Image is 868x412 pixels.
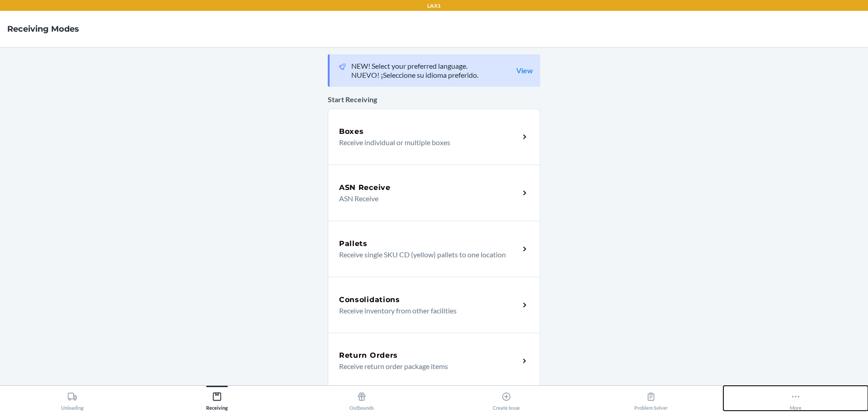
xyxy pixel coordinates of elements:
[328,109,540,165] a: BoxesReceive individual or multiple boxes
[434,386,579,411] button: Create Issue
[339,182,391,193] h5: ASN Receive
[145,386,289,411] button: Receiving
[349,388,374,411] div: Outbounds
[328,221,540,277] a: PalletsReceive single SKU CD (yellow) pallets to one location
[328,333,540,389] a: Return OrdersReceive return order package items
[339,350,398,361] h5: Return Orders
[634,388,668,411] div: Problem Solver
[206,388,228,411] div: Receiving
[7,23,79,35] h4: Receiving Modes
[61,388,84,411] div: Unloading
[339,294,400,305] h5: Consolidations
[328,165,540,221] a: ASN ReceiveASN Receive
[351,71,478,80] p: NUEVO! ¡Seleccione su idioma preferido.
[339,361,512,372] p: Receive return order package items
[351,62,478,71] p: NEW! Select your preferred language.
[427,2,441,10] p: LAX1
[493,388,520,411] div: Create Issue
[328,94,540,105] p: Start Receiving
[339,193,512,204] p: ASN Receive
[516,66,533,75] a: View
[289,386,434,411] button: Outbounds
[339,137,512,148] p: Receive individual or multiple boxes
[723,386,868,411] button: More
[328,277,540,333] a: ConsolidationsReceive inventory from other facilities
[790,388,802,411] div: More
[339,305,512,316] p: Receive inventory from other facilities
[339,238,368,249] h5: Pallets
[339,249,512,260] p: Receive single SKU CD (yellow) pallets to one location
[339,126,364,137] h5: Boxes
[579,386,723,411] button: Problem Solver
